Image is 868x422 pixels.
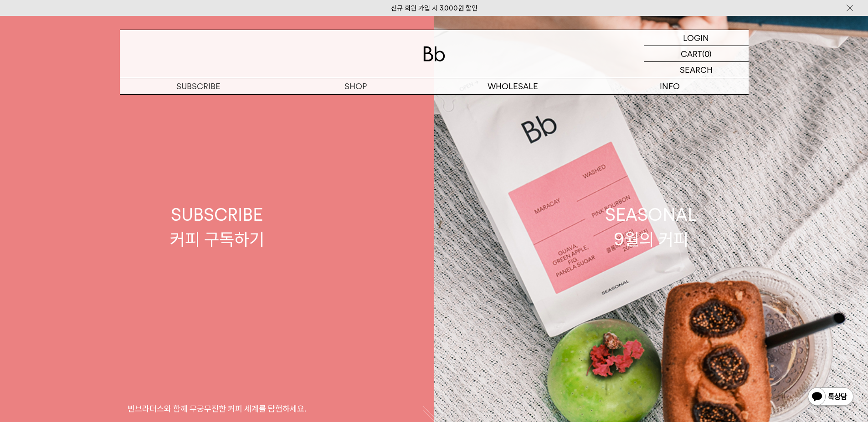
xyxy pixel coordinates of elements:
[702,46,712,61] p: (0)
[591,78,749,94] p: INFO
[807,386,854,408] img: 카카오톡 채널 1:1 채팅 버튼
[434,78,591,94] p: WHOLESALE
[644,30,749,46] a: LOGIN
[680,62,713,78] p: SEARCH
[605,203,697,251] div: SEASONAL 9월의 커피
[681,46,702,61] p: CART
[423,46,445,61] img: 로고
[277,78,434,94] a: SHOP
[683,30,709,46] p: LOGIN
[170,203,264,251] div: SUBSCRIBE 커피 구독하기
[120,78,277,94] a: SUBSCRIBE
[644,46,749,62] a: CART (0)
[391,4,478,12] a: 신규 회원 가입 시 3,000원 할인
